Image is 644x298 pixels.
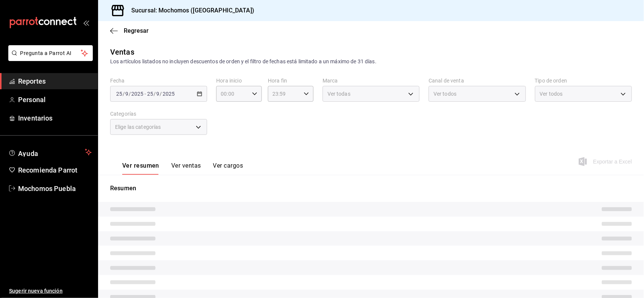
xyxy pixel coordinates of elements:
button: Ver resumen [122,162,159,175]
button: Ver cargos [213,162,243,175]
span: Personal [18,95,92,105]
button: Regresar [110,27,149,34]
input: -- [147,91,154,97]
label: Hora inicio [216,78,262,84]
button: Ver ventas [171,162,201,175]
span: Inventarios [18,113,92,123]
button: Pregunta a Parrot AI [8,45,93,61]
span: Ver todos [540,90,563,98]
span: Recomienda Parrot [18,165,92,175]
span: - [144,91,146,97]
span: Pregunta a Parrot AI [20,49,81,57]
span: Ayuda [18,148,82,157]
div: navigation tabs [122,162,243,175]
span: Mochomos Puebla [18,183,92,194]
h3: Sucursal: Mochomos ([GEOGRAPHIC_DATA]) [125,6,254,15]
span: / [154,91,156,97]
span: Ver todos [433,90,456,98]
label: Hora fin [268,78,314,84]
p: Resumen [110,184,632,193]
span: Ver todas [327,90,350,98]
span: Elige las categorías [115,123,161,131]
input: -- [116,91,123,97]
span: Reportes [18,76,92,86]
span: Sugerir nueva función [9,287,92,295]
input: ---- [131,91,144,97]
label: Tipo de orden [535,78,632,84]
label: Canal de venta [429,78,526,84]
span: Regresar [124,27,149,34]
input: -- [125,91,129,97]
label: Fecha [110,78,207,84]
span: / [129,91,131,97]
div: Los artículos listados no incluyen descuentos de orden y el filtro de fechas está limitado a un m... [110,58,632,66]
span: / [123,91,125,97]
a: Pregunta a Parrot AI [5,55,93,63]
div: Ventas [110,46,134,58]
label: Categorías [110,112,207,117]
input: ---- [162,91,175,97]
span: / [160,91,162,97]
input: -- [156,91,160,97]
label: Marca [323,78,420,84]
button: open_drawer_menu [83,20,89,26]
